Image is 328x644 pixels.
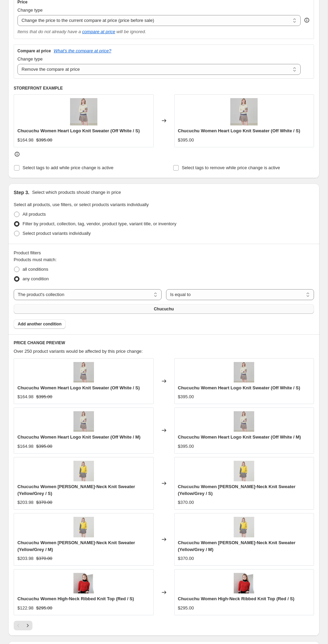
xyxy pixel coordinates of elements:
img: Chucuchu-2023FW-Women_s-Heart-Logo-Knit-Sweater_Thumb2_80x.jpg [234,411,254,432]
div: $295.00 [178,605,194,612]
div: $164.98 [17,393,33,400]
span: Chucuchu Women Heart Logo Knit Sweater (Off White / S) [178,385,300,390]
strike: $395.00 [36,393,52,400]
button: What's the compare at price? [54,48,111,53]
p: Select which products should change in price [32,189,121,196]
button: Chucuchu [14,304,314,314]
h6: PRICE CHANGE PREVIEW [14,340,314,346]
span: Select all products, use filters, or select products variants individually [14,202,149,207]
span: Add another condition [18,321,61,327]
strike: $370.00 [36,555,52,562]
img: Chucuchu-2023FW-Women_s-Ellie-V-Neck-Knit-Sweater_Thumb1_80x.jpg [234,461,254,481]
div: Product filters [14,250,314,256]
img: Chucuchu-2023FW-Women_s-High-Neck-Ribbed-Knit-Top_Thumb1_80x.jpg [234,573,254,593]
div: $395.00 [178,137,194,144]
strike: $295.00 [36,605,52,612]
span: Select tags to add while price change is active [23,165,113,170]
span: Chucuchu Women Heart Logo Knit Sweater (Off White / S) [17,385,140,390]
img: Chucuchu-2023FW-Women_s-Ellie-V-Neck-Knit-Sweater_Thumb1_80x.jpg [234,517,254,537]
span: Chucuchu Women Heart Logo Knit Sweater (Off White / M) [178,434,301,440]
h2: Step 3. [14,189,29,196]
span: Chucuchu Women High-Neck Ribbed Knit Top (Red / S) [178,596,295,601]
img: Chucuchu-2023FW-Women_s-Heart-Logo-Knit-Sweater_Thumb2_80x.jpg [70,98,97,125]
h6: STOREFRONT EXAMPLE [14,85,314,91]
span: Chucuchu Women [PERSON_NAME]-Neck Knit Sweater (Yellow/Grey / S) [17,484,135,496]
div: $395.00 [178,393,194,400]
button: Add another condition [14,319,66,329]
span: Filter by product, collection, tag, vendor, product type, variant title, or inventory [23,221,176,226]
span: Chucuchu Women Heart Logo Knit Sweater (Off White / S) [17,128,140,133]
span: Chucuchu Women [PERSON_NAME]-Neck Knit Sweater (Yellow/Grey / S) [178,484,296,496]
span: Chucuchu Women High-Neck Ribbed Knit Top (Red / S) [17,596,134,601]
img: Chucuchu-2023FW-Women_s-High-Neck-Ribbed-Knit-Top_Thumb1_80x.jpg [73,573,94,593]
img: Chucuchu-2023FW-Women_s-Heart-Logo-Knit-Sweater_Thumb2_80x.jpg [234,362,254,383]
img: Chucuchu-2023FW-Women_s-Heart-Logo-Knit-Sweater_Thumb2_80x.jpg [230,98,258,125]
div: help [303,17,310,24]
div: $164.98 [17,443,33,450]
div: $395.00 [178,443,194,450]
span: Select product variants individually [23,231,91,236]
div: $370.00 [178,499,194,506]
strike: $395.00 [36,443,52,450]
h3: Compare at price [17,48,51,54]
button: compare at price [82,29,115,34]
span: Select tags to remove while price change is active [182,165,280,170]
div: $164.98 [17,137,33,144]
span: any condition [23,276,49,281]
strike: $395.00 [36,137,52,144]
div: $203.98 [17,499,33,506]
img: Chucuchu-2023FW-Women_s-Heart-Logo-Knit-Sweater_Thumb2_80x.jpg [73,411,94,432]
button: Next [23,621,32,630]
i: Items that do not already have a [17,29,81,34]
span: Chucuchu Women [PERSON_NAME]-Neck Knit Sweater (Yellow/Grey / M) [178,540,296,552]
div: $203.98 [17,555,33,562]
span: Chucuchu Women [PERSON_NAME]-Neck Knit Sweater (Yellow/Grey / M) [17,540,135,552]
span: All products [23,212,46,217]
img: Chucuchu-2023FW-Women_s-Heart-Logo-Knit-Sweater_Thumb2_80x.jpg [73,362,94,383]
span: Change type [17,56,43,62]
span: Chucuchu [154,306,174,312]
span: Change type [17,8,43,13]
span: Over 250 product variants would be affected by this price change: [14,349,143,354]
div: $122.98 [17,605,33,612]
span: Chucuchu Women Heart Logo Knit Sweater (Off White / S) [178,128,300,133]
nav: Pagination [14,621,32,630]
span: all conditions [23,267,48,272]
i: will be ignored. [117,29,146,34]
img: Chucuchu-2023FW-Women_s-Ellie-V-Neck-Knit-Sweater_Thumb1_80x.jpg [73,461,94,481]
img: Chucuchu-2023FW-Women_s-Ellie-V-Neck-Knit-Sweater_Thumb1_80x.jpg [73,517,94,537]
span: Chucuchu Women Heart Logo Knit Sweater (Off White / M) [17,434,140,440]
div: $370.00 [178,555,194,562]
strike: $370.00 [36,499,52,506]
span: Products must match: [14,257,57,262]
